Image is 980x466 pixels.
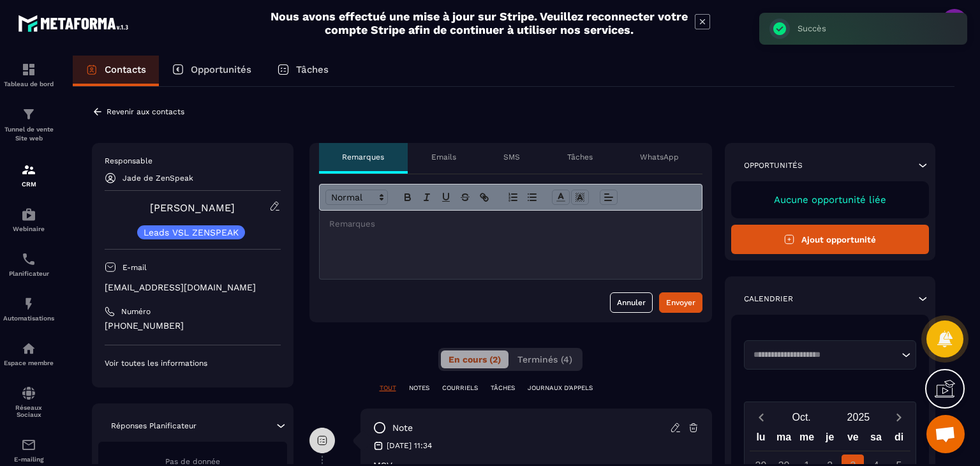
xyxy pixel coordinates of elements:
p: Contacts [105,64,146,75]
div: Search for option [744,340,917,370]
p: CRM [3,181,54,188]
p: Revenir aux contacts [107,107,184,116]
button: Previous month [750,409,773,426]
a: Contacts [73,56,159,86]
p: Aucune opportunité liée [744,194,917,206]
p: Remarques [342,152,384,162]
div: me [796,428,819,451]
div: sa [865,428,887,451]
p: WhatsApp [640,152,679,162]
p: [DATE] 11:34 [387,440,432,451]
p: Emails [431,152,456,162]
div: Ouvrir le chat [926,415,965,453]
a: formationformationCRM [3,153,54,197]
button: Ajout opportunité [731,225,930,254]
button: En cours (2) [441,350,509,368]
div: ma [773,428,796,451]
div: lu [749,428,772,451]
p: Responsable [105,156,281,166]
button: Envoyer [659,292,702,313]
img: automations [21,341,36,356]
p: note [392,422,413,434]
p: Tableau de bord [3,80,54,87]
p: Réseaux Sociaux [3,404,54,418]
div: ve [842,428,865,451]
p: Tâches [567,152,593,162]
p: Calendrier [744,294,793,304]
img: automations [21,207,36,222]
button: Terminés (4) [510,350,580,368]
p: TÂCHES [491,384,515,393]
a: social-networksocial-networkRéseaux Sociaux [3,376,54,428]
p: SMS [503,152,520,162]
img: logo [18,11,133,35]
a: Opportunités [159,56,264,86]
a: automationsautomationsEspace membre [3,331,54,376]
p: Jade de ZenSpeak [122,174,193,183]
img: formation [21,162,36,177]
span: En cours (2) [449,354,501,365]
p: Opportunités [744,160,803,170]
p: TOUT [380,384,396,393]
img: social-network [21,386,36,401]
p: Voir toutes les informations [105,358,281,368]
p: NOTES [409,384,429,393]
p: COURRIELS [442,384,478,393]
button: Open years overlay [830,406,887,428]
p: E-mail [122,262,147,273]
a: [PERSON_NAME] [150,202,235,214]
button: Open months overlay [773,406,830,428]
button: Annuler [610,292,653,313]
p: Numéro [121,306,151,317]
p: Webinaire [3,225,54,232]
span: Pas de donnée [165,457,220,466]
p: Opportunités [191,64,251,75]
input: Search for option [749,349,899,361]
p: Réponses Planificateur [111,421,197,431]
p: [PHONE_NUMBER] [105,320,281,332]
a: formationformationTunnel de vente Site web [3,97,54,153]
img: formation [21,62,36,77]
p: Leads VSL ZENSPEAK [144,228,239,237]
h2: Nous avons effectué une mise à jour sur Stripe. Veuillez reconnecter votre compte Stripe afin de ... [270,10,688,36]
p: Espace membre [3,359,54,366]
img: automations [21,296,36,312]
p: Tunnel de vente Site web [3,125,54,143]
div: Envoyer [666,296,695,309]
a: Tâches [264,56,341,86]
p: E-mailing [3,456,54,463]
p: Automatisations [3,315,54,322]
img: email [21,437,36,453]
img: scheduler [21,252,36,267]
div: je [819,428,842,451]
img: formation [21,107,36,122]
a: formationformationTableau de bord [3,52,54,97]
p: JOURNAUX D'APPELS [528,384,593,393]
a: schedulerschedulerPlanificateur [3,242,54,287]
a: automationsautomationsWebinaire [3,197,54,242]
div: di [887,428,910,451]
p: Tâches [296,64,329,75]
p: [EMAIL_ADDRESS][DOMAIN_NAME] [105,282,281,294]
p: Planificateur [3,270,54,277]
a: automationsautomationsAutomatisations [3,287,54,331]
button: Next month [887,409,910,426]
span: Terminés (4) [517,354,572,365]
